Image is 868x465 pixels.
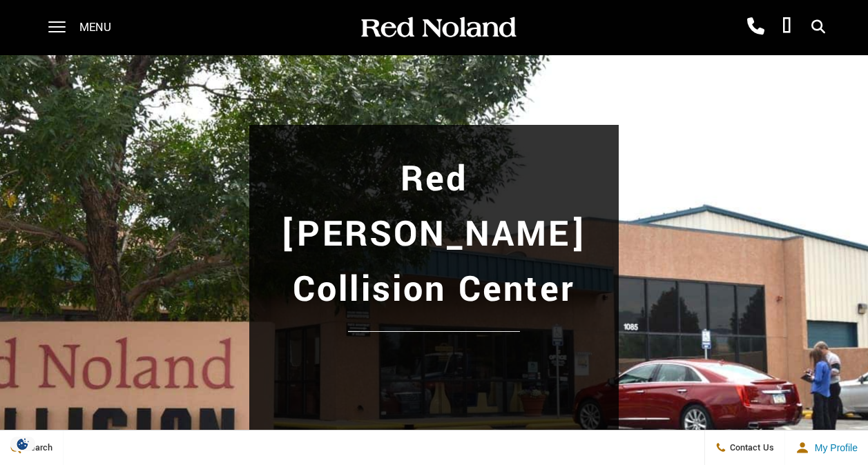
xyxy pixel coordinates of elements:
img: Opt-Out Icon [7,437,39,451]
span: Contact Us [726,442,774,454]
h1: Red [PERSON_NAME] Collision Center [262,152,606,317]
button: Open user profile menu [785,431,868,465]
span: My Profile [809,442,858,453]
section: Click to Open Cookie Consent Modal [7,437,39,451]
img: Red Noland Auto Group [358,16,517,40]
